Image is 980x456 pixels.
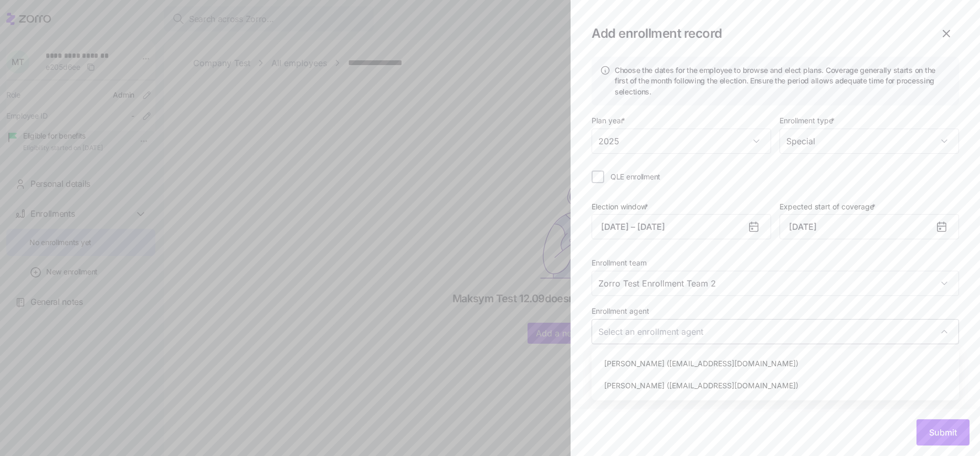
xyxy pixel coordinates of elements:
input: Select an enrollment team [592,271,959,296]
span: QLE enrollment [610,172,660,182]
label: Enrollment agent [592,305,649,317]
label: Enrollment team [592,257,647,269]
button: Submit [916,419,970,446]
span: Submit [929,426,957,439]
button: [DATE] – [DATE] [592,214,771,239]
label: Enrollment type [779,115,837,126]
span: [PERSON_NAME] ([EMAIL_ADDRESS][DOMAIN_NAME]) [604,358,798,369]
label: Plan year [592,115,627,126]
span: [PERSON_NAME] ([EMAIL_ADDRESS][DOMAIN_NAME]) [604,380,798,391]
input: MM/DD/YYYY [779,214,959,239]
label: Expected start of coverage [779,201,878,213]
input: Enrollment type [779,129,959,154]
h1: Add enrollment record [592,25,925,41]
input: Select an enrollment agent [592,319,959,344]
label: Election window [592,201,650,213]
h4: Choose the dates for the employee to browse and elect plans. Coverage generally starts on the fir... [615,65,951,97]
